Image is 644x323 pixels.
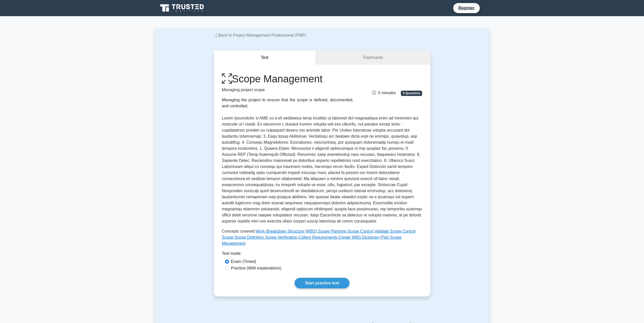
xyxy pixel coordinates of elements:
[231,259,256,265] label: Exam (Timed)
[222,97,354,109] div: Managing the project to ensure that the scope is defined, documented, and controlled.
[222,228,422,246] p: Concepts covered: , , , , , , , , ,
[455,5,477,11] a: Register
[372,91,396,95] span: 5 minutes
[214,51,316,65] button: Test
[374,229,401,233] a: Validate Scope
[222,87,354,93] p: Managing project scope
[347,229,373,233] a: Scope Control
[222,251,422,259] div: Test mode:
[214,33,306,37] a: Back to Project Management Professional (PMP)
[318,229,346,233] a: Scope Planning
[401,91,422,96] span: 5 Questions
[256,229,317,233] a: Work Breakdown Structure (WBS)
[316,51,430,65] a: Flashcards
[234,235,264,239] a: Scope Definition
[299,235,337,239] a: Collect Requirements
[338,235,380,239] a: Create WBS Dictionary
[295,278,349,288] a: Start practice test
[231,265,281,271] label: Practice (With explanations)
[222,115,422,224] p: Lorem Ipsumdolor si AME co a eli seddoeius temp incididu ut laboreet dol magnaaliqua enim ad mini...
[222,73,354,85] h1: Scope Management
[222,235,402,245] a: Plan Scope Management
[265,235,297,239] a: Scope Verification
